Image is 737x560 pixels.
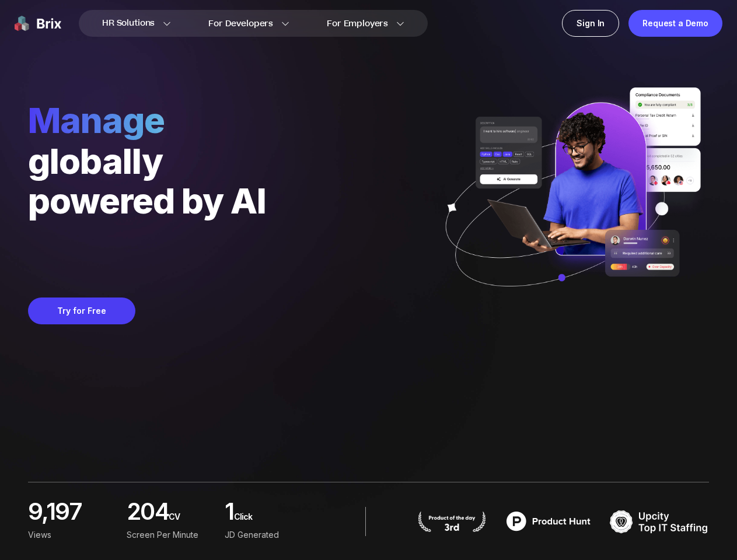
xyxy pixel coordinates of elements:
[431,87,709,311] img: ai generate
[28,181,266,220] div: powered by AI
[225,528,314,541] div: JD Generated
[562,10,619,37] a: Sign In
[28,501,82,521] span: 9,197
[499,507,598,536] img: product hunt badge
[327,17,388,30] span: For Employers
[28,141,266,181] div: globally
[208,17,273,30] span: For Developers
[28,528,117,541] div: Views
[169,508,215,533] span: CV
[28,99,266,141] span: manage
[127,528,216,541] div: screen per minute
[628,10,722,37] a: Request a Demo
[610,507,709,536] img: TOP IT STAFFING
[417,511,487,532] img: product hunt badge
[225,501,233,526] span: 1
[127,501,169,526] span: 204
[102,14,155,33] span: HR Solutions
[28,297,135,324] button: Try for Free
[234,508,314,533] span: Click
